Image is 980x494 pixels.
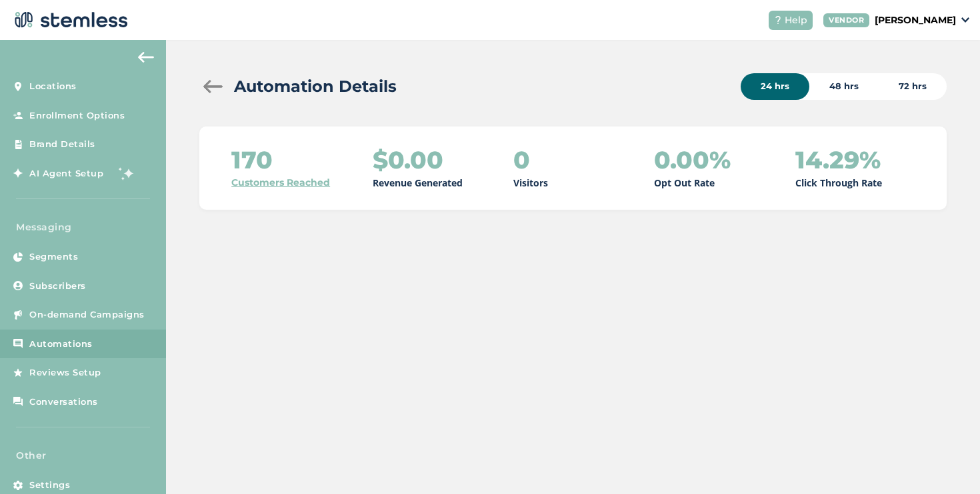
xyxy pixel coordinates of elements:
[809,73,879,100] div: 48 hrs
[654,146,731,173] h2: 0.00%
[373,146,443,173] h2: $0.00
[29,138,95,151] span: Brand Details
[795,176,882,190] p: Click Through Rate
[29,80,77,93] span: Locations
[795,146,881,173] h2: 14.29%
[961,17,969,23] img: icon_down-arrow-small-66adaf34.svg
[29,109,125,123] span: Enrollment Options
[785,13,807,27] span: Help
[741,73,809,100] div: 24 hrs
[234,75,397,99] h2: Automation Details
[29,308,145,322] span: On-demand Campaigns
[11,7,128,33] img: logo-dark-0685b13c.svg
[231,176,330,190] a: Customers Reached
[29,479,70,492] span: Settings
[875,13,956,27] p: [PERSON_NAME]
[513,146,530,173] h2: 0
[513,176,548,190] p: Visitors
[113,160,140,186] img: glitter-stars-b7820f95.gif
[913,430,980,494] iframe: Chat Widget
[29,366,101,379] span: Reviews Setup
[774,16,782,24] img: icon-help-white-03924b79.svg
[373,176,463,190] p: Revenue Generated
[29,338,93,351] span: Automations
[29,280,86,293] span: Subscribers
[29,395,98,409] span: Conversations
[29,250,78,264] span: Segments
[654,176,715,190] p: Opt Out Rate
[231,146,273,173] h2: 170
[823,13,869,27] div: VENDOR
[138,52,154,63] img: icon-arrow-back-accent-c549486e.svg
[879,73,947,100] div: 72 hrs
[29,167,103,180] span: AI Agent Setup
